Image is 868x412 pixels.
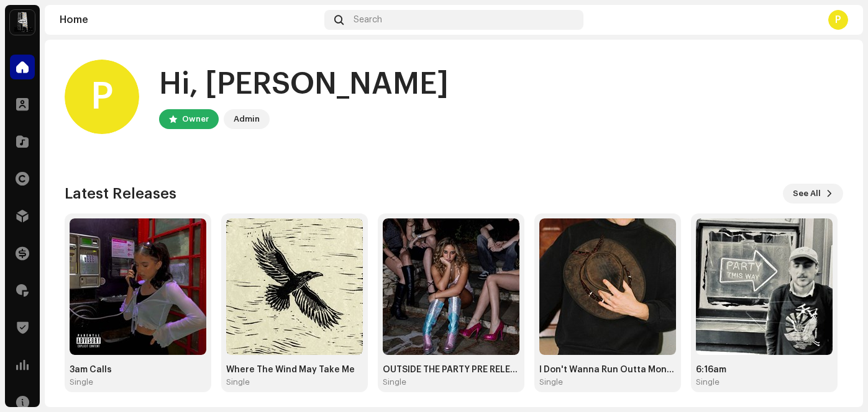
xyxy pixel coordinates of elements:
[234,112,260,127] div: Admin
[383,365,519,375] div: OUTSIDE THE PARTY PRE RELEASE
[60,15,319,25] div: Home
[65,60,139,134] div: P
[70,218,206,355] img: 8f832b3e-505c-43da-af85-dc40da463e44
[383,218,519,355] img: 170b1a15-19ab-4294-bbcc-8df44bbe2c2f
[226,365,363,375] div: Where The Wind May Take Me
[70,377,93,387] div: Single
[354,15,382,25] span: Search
[182,112,209,127] div: Owner
[828,10,848,30] div: P
[539,365,676,375] div: I Don't Wanna Run Outta Money Again
[226,218,363,355] img: dc1470da-b599-4020-9109-e4e0ee0a166c
[383,377,406,387] div: Single
[70,365,206,375] div: 3am Calls
[783,184,843,204] button: See All
[65,184,176,204] h3: Latest Releases
[539,218,676,355] img: a6a99bbf-e700-4dc7-ac35-c6f242a1f42f
[226,377,250,387] div: Single
[539,377,563,387] div: Single
[696,377,720,387] div: Single
[696,218,833,355] img: 639eea7f-339b-4388-94d1-08c5262a00c9
[793,181,821,206] span: See All
[696,365,833,375] div: 6:16am
[10,10,35,35] img: 28cd5e4f-d8b3-4e3e-9048-38ae6d8d791a
[159,65,449,104] div: Hi, [PERSON_NAME]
